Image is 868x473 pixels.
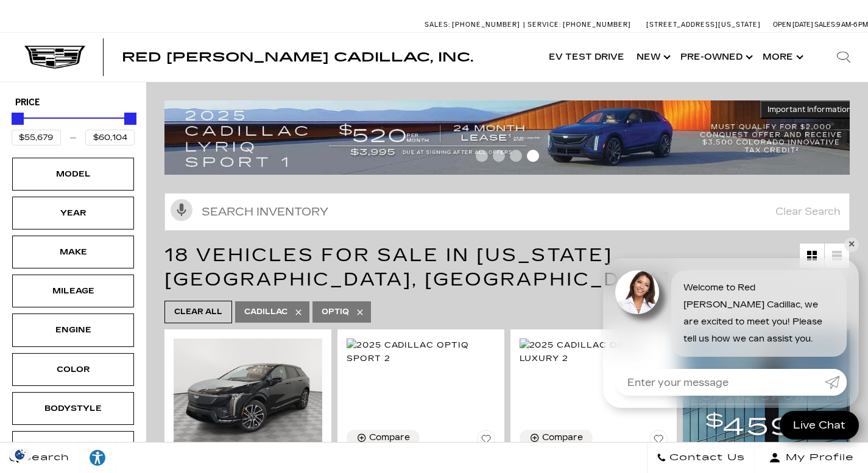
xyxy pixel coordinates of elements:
[85,130,135,145] input: Maximum
[630,33,674,82] a: New
[520,430,593,446] button: Compare Vehicle
[671,270,847,357] div: Welcome to Red [PERSON_NAME] Cadillac, we are excited to meet you! Please tell us how we can assi...
[615,270,659,314] img: Agent profile photo
[43,441,104,454] div: Trim
[452,21,520,29] span: [PHONE_NUMBER]
[615,369,825,396] input: Enter your message
[647,443,755,473] a: Contact Us
[6,448,34,461] section: Click to Open Cookie Consent Modal
[174,304,222,320] span: Clear All
[12,275,134,307] div: MileageMileage
[43,284,104,298] div: Mileage
[12,392,134,425] div: BodystyleBodystyle
[171,199,192,221] svg: Click to toggle on voice search
[164,193,850,231] input: Search Inventory
[528,21,561,29] span: Service:
[6,448,34,461] img: Opt-Out Icon
[787,418,852,432] span: Live Chat
[425,21,523,28] a: Sales: [PHONE_NUMBER]
[780,411,859,440] a: Live Chat
[12,353,134,386] div: ColorColor
[563,21,631,29] span: [PHONE_NUMBER]
[24,46,85,69] img: Cadillac Dark Logo with Cadillac White Text
[836,21,868,29] span: 9 AM-6 PM
[244,304,288,320] span: Cadillac
[12,158,134,191] div: ModelModel
[755,443,868,473] button: Open user profile menu
[79,443,116,473] a: Explore your accessibility options
[122,50,473,65] span: Red [PERSON_NAME] Cadillac, Inc.
[369,432,410,443] div: Compare
[523,21,634,28] a: Service: [PHONE_NUMBER]
[542,432,583,443] div: Compare
[814,21,836,29] span: Sales:
[800,244,824,268] a: Grid View
[164,100,859,175] img: 2508-August-FOM-LYRIQ-Lease9
[520,338,668,365] img: 2025 Cadillac OPTIQ Luxury 2
[12,431,134,464] div: TrimTrim
[43,206,104,220] div: Year
[781,449,854,466] span: My Profile
[767,105,852,114] span: Important Information
[79,449,116,467] div: Explore your accessibility options
[757,33,807,82] button: More
[425,21,450,29] span: Sales:
[43,245,104,259] div: Make
[760,100,859,119] button: Important Information
[646,21,761,29] a: [STREET_ADDRESS][US_STATE]
[493,150,505,162] span: Go to slide 2
[347,338,495,365] img: 2025 Cadillac OPTIQ Sport 2
[825,369,847,396] a: Submit
[543,33,630,82] a: EV Test Drive
[12,108,135,145] div: Price
[477,430,495,453] button: Save Vehicle
[124,113,136,125] div: Maximum Price
[12,314,134,346] div: EngineEngine
[322,304,349,320] span: Optiq
[12,197,134,229] div: YearYear
[43,167,104,181] div: Model
[164,244,671,290] span: 18 Vehicles for Sale in [US_STATE][GEOGRAPHIC_DATA], [GEOGRAPHIC_DATA]
[773,21,813,29] span: Open [DATE]
[649,430,668,453] button: Save Vehicle
[347,430,420,446] button: Compare Vehicle
[43,402,104,415] div: Bodystyle
[43,323,104,337] div: Engine
[15,97,131,108] h5: Price
[122,51,473,63] a: Red [PERSON_NAME] Cadillac, Inc.
[510,150,522,162] span: Go to slide 3
[527,150,539,162] span: Go to slide 4
[476,150,488,162] span: Go to slide 1
[12,113,24,125] div: Minimum Price
[19,449,69,466] span: Search
[12,130,61,145] input: Minimum
[43,363,104,376] div: Color
[666,449,745,466] span: Contact Us
[174,338,322,450] img: 2025 Cadillac OPTIQ Sport 1
[12,236,134,268] div: MakeMake
[674,33,757,82] a: Pre-Owned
